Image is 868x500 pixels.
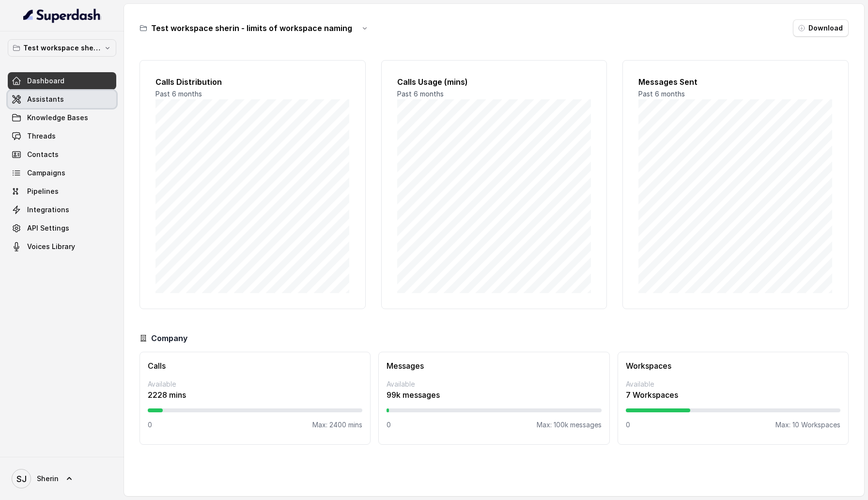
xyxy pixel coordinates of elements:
p: Test workspace sherin - limits of workspace naming [23,42,101,54]
span: Past 6 months [155,90,202,98]
span: Knowledge Bases [27,113,88,123]
span: Past 6 months [638,90,685,98]
span: Past 6 months [397,90,444,98]
h3: Workspaces [626,360,840,372]
h3: Calls [148,360,362,372]
a: Threads [8,127,116,145]
p: Max: 2400 mins [312,420,362,430]
span: Pipelines [27,187,59,196]
h2: Calls Distribution [155,76,350,88]
h3: Company [151,332,187,344]
span: Sherin [37,474,59,484]
p: 0 [387,420,391,430]
a: Knowledge Bases [8,109,116,126]
a: Dashboard [8,72,116,90]
a: Pipelines [8,183,116,200]
p: Max: 10 Workspaces [775,420,840,430]
p: Available [148,379,362,389]
a: API Settings [8,219,116,237]
a: Campaigns [8,164,116,182]
span: API Settings [27,223,69,233]
p: 99k messages [387,389,601,401]
span: Threads [27,131,56,141]
span: Assistants [27,94,64,104]
a: Sherin [8,465,116,492]
img: light.svg [23,8,101,23]
h2: Calls Usage (mins) [397,76,591,88]
a: Assistants [8,91,116,108]
a: Contacts [8,146,116,163]
p: Max: 100k messages [537,420,602,430]
p: Available [387,379,601,389]
h3: Test workspace sherin - limits of workspace naming [151,22,352,34]
button: Download [793,19,849,37]
span: Voices Library [27,242,75,251]
a: Voices Library [8,238,116,255]
span: Dashboard [27,76,64,86]
p: 2228 mins [148,389,362,401]
h3: Messages [387,360,601,372]
span: Integrations [27,205,69,215]
button: Test workspace sherin - limits of workspace naming [8,39,116,57]
h2: Messages Sent [638,76,833,88]
p: 0 [626,420,630,430]
p: 7 Workspaces [626,389,840,401]
p: 0 [148,420,152,430]
a: Integrations [8,201,116,219]
span: Campaigns [27,168,65,178]
span: Contacts [27,150,59,159]
p: Available [626,379,840,389]
text: SJ [16,474,27,484]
